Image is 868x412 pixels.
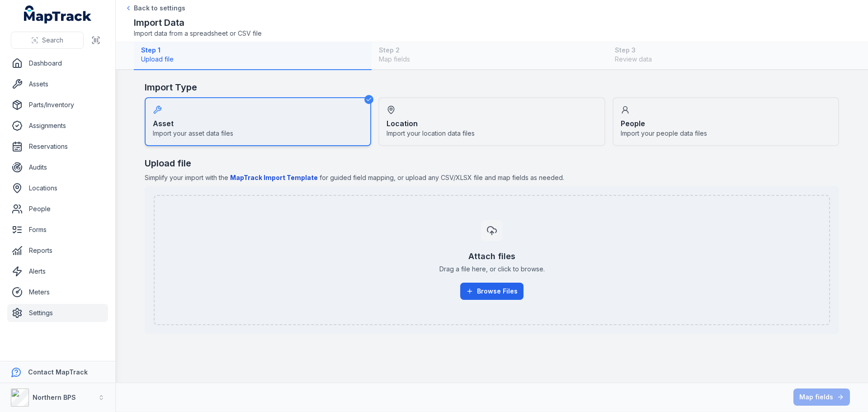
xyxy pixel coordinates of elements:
[387,129,475,138] span: Import your location data files
[153,118,174,129] strong: Asset
[24,5,92,24] a: MapTrack
[468,250,515,263] h3: Attach files
[7,117,108,135] a: Assignments
[7,283,108,301] a: Meters
[7,304,108,322] a: Settings
[7,242,108,260] a: Reports
[145,81,839,94] h2: Import Type
[153,129,233,138] span: Import your asset data files
[134,42,372,70] button: Step 1Upload file
[7,54,108,72] a: Dashboard
[42,36,63,45] span: Search
[7,200,108,218] a: People
[145,157,839,170] h2: Upload file
[7,75,108,93] a: Assets
[387,118,418,129] strong: Location
[7,262,108,280] a: Alerts
[230,174,318,181] b: MapTrack Import Template
[125,4,185,13] a: Back to settings
[33,393,76,401] strong: Northern BPS
[28,368,88,376] strong: Contact MapTrack
[460,283,524,300] button: Browse Files
[7,96,108,114] a: Parts/Inventory
[439,265,545,274] span: Drag a file here, or click to browse.
[7,221,108,239] a: Forms
[7,179,108,197] a: Locations
[7,137,108,156] a: Reservations
[621,129,707,138] span: Import your people data files
[11,32,84,49] button: Search
[134,4,185,13] span: Back to settings
[134,16,262,29] h2: Import Data
[134,29,262,38] span: Import data from a spreadsheet or CSV file
[7,158,108,176] a: Audits
[141,46,364,55] strong: Step 1
[621,118,645,129] strong: People
[145,173,839,182] span: Simplify your import with the for guided field mapping, or upload any CSV/XLSX file and map field...
[141,55,364,64] span: Upload file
